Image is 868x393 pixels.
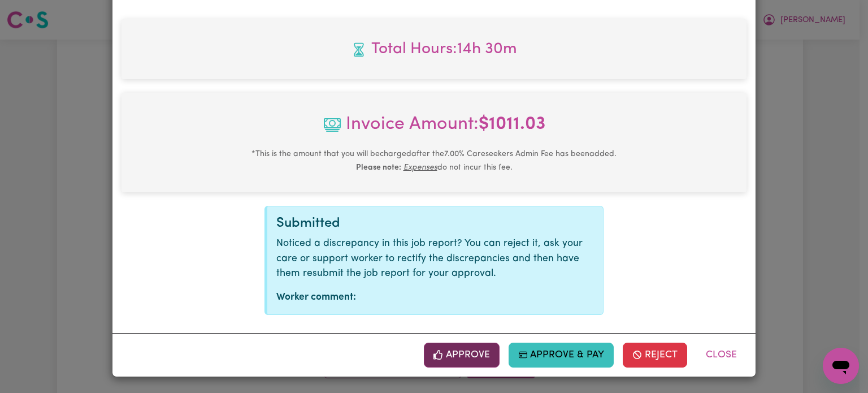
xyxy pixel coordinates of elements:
[623,343,687,368] button: Reject
[403,163,437,172] u: Expenses
[479,115,545,133] b: $ 1011.03
[424,343,500,368] button: Approve
[131,37,737,61] span: Total hours worked: 14 hours 30 minutes
[276,236,594,281] p: Noticed a discrepancy in this job report? You can reject it, ask your care or support worker to r...
[509,343,614,368] button: Approve & Pay
[251,150,617,172] small: This is the amount that you will be charged after the 7.00 % Careseekers Admin Fee has been added...
[276,217,340,230] span: Submitted
[276,292,356,302] strong: Worker comment:
[131,111,737,147] span: Invoice Amount:
[356,163,401,172] b: Please note:
[696,343,747,368] button: Close
[823,348,859,384] iframe: Button to launch messaging window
